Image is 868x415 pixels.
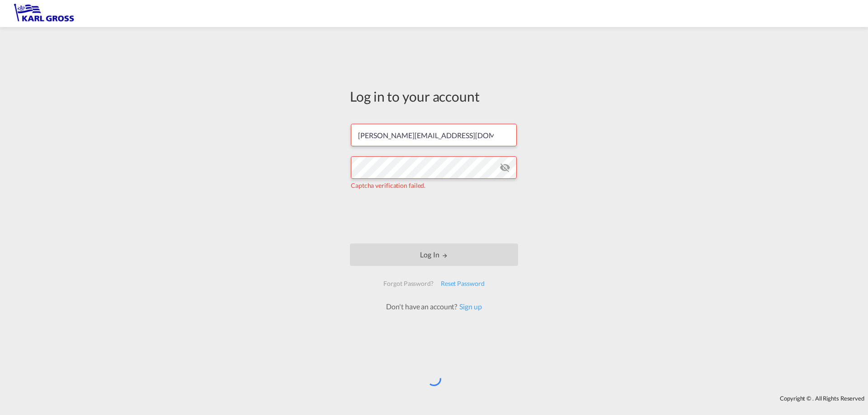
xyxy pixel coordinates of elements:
[365,199,503,234] iframe: reCAPTCHA
[380,275,437,292] div: Forgot Password?
[376,302,491,312] div: Don't have an account?
[14,4,75,24] img: 3269c73066d711f095e541db4db89301.png
[351,182,425,189] span: Captcha verification failed.
[350,87,518,106] div: Log in to your account
[350,243,518,266] button: LOGIN
[351,124,517,146] input: Enter email/phone number
[457,302,481,311] a: Sign up
[437,275,488,292] div: Reset Password
[500,162,510,173] md-icon: icon-eye-off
